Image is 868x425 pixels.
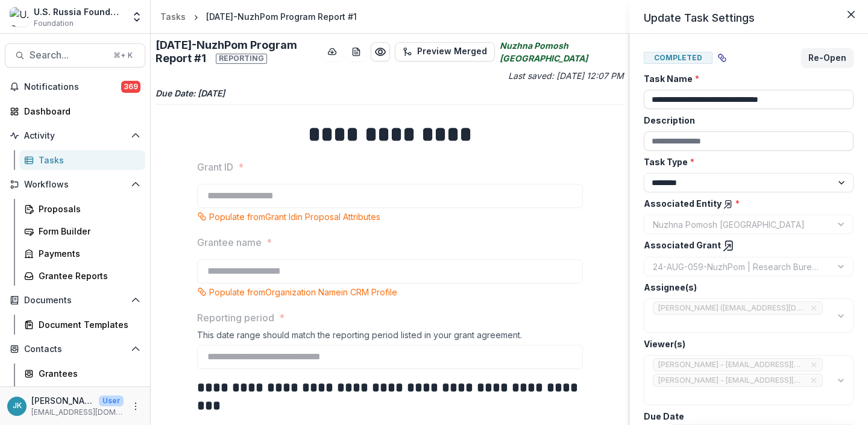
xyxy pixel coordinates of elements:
label: Viewer(s) [644,338,846,350]
label: Associated Entity [644,197,846,210]
span: Completed [644,52,712,64]
button: View dependent tasks [712,48,732,68]
label: Task Type [644,156,846,168]
label: Description [644,114,846,127]
button: Re-Open [801,48,854,68]
label: Assignee(s) [644,281,846,294]
label: Task Name [644,72,846,85]
button: Close [841,5,861,24]
label: Associated Grant [644,239,846,252]
label: Due Date [644,410,846,423]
